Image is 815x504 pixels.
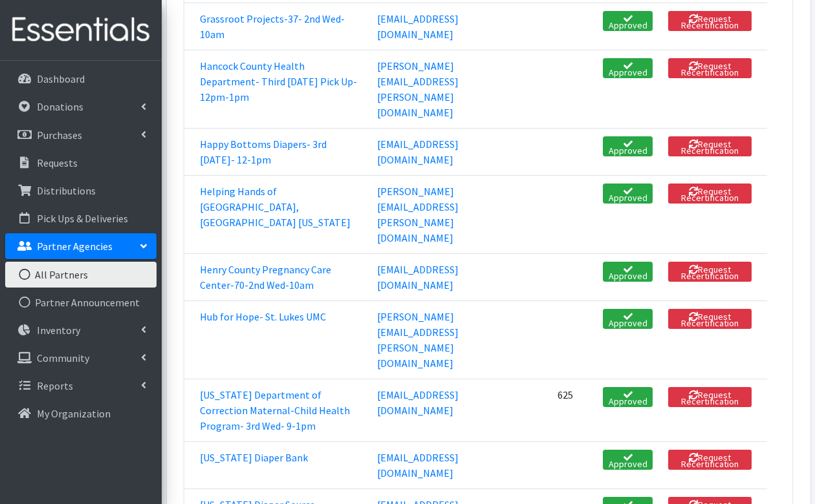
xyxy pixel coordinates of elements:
a: My Organization [5,401,157,426]
p: Inventory [37,324,80,337]
a: Purchases [5,122,157,148]
button: Request Recertification [668,58,752,78]
img: HumanEssentials [5,8,157,52]
p: My Organization [37,407,111,420]
a: Partner Announcement [5,289,157,315]
a: Happy Bottoms Diapers- 3rd [DATE]- 12-1pm [200,138,327,166]
a: Grassroot Projects-37- 2nd Wed- 10am [200,12,345,41]
a: Hancock County Health Department- Third [DATE] Pick Up- 12pm-1pm [200,59,357,103]
a: Partner Agencies [5,233,157,259]
p: Community [37,352,89,364]
a: Approved [603,184,653,204]
a: [EMAIL_ADDRESS][DOMAIN_NAME] [377,138,459,166]
a: [EMAIL_ADDRESS][DOMAIN_NAME] [377,451,459,479]
a: [EMAIL_ADDRESS][DOMAIN_NAME] [377,12,459,41]
a: Requests [5,150,157,176]
p: Pick Ups & Deliveries [37,212,128,225]
p: Purchases [37,129,82,142]
a: [EMAIL_ADDRESS][DOMAIN_NAME] [377,388,459,417]
button: Request Recertification [668,136,752,156]
button: Request Recertification [668,11,752,31]
p: Requests [37,156,78,169]
button: Request Recertification [668,387,752,407]
a: Donations [5,94,157,120]
button: Request Recertification [668,262,752,282]
a: [EMAIL_ADDRESS][DOMAIN_NAME] [377,263,459,291]
button: Request Recertification [668,309,752,329]
a: Hub for Hope- St. Lukes UMC [200,310,326,323]
a: Helping Hands of [GEOGRAPHIC_DATA], [GEOGRAPHIC_DATA] [US_STATE] [200,185,351,229]
a: Community [5,345,157,371]
p: Dashboard [37,72,85,85]
a: Reports [5,373,157,399]
p: Partner Agencies [37,240,113,253]
a: Inventory [5,317,157,343]
a: Henry County Pregnancy Care Center-70-2nd Wed-10am [200,263,331,291]
p: Distributions [37,184,96,197]
a: Pick Ups & Deliveries [5,205,157,231]
p: Donations [37,100,83,113]
a: [PERSON_NAME][EMAIL_ADDRESS][PERSON_NAME][DOMAIN_NAME] [377,310,459,370]
a: Approved [603,11,653,31]
button: Request Recertification [668,184,752,204]
a: Approved [603,387,653,407]
a: [PERSON_NAME][EMAIL_ADDRESS][PERSON_NAME][DOMAIN_NAME] [377,185,459,244]
a: Approved [603,262,653,282]
a: Approved [603,136,653,156]
p: Reports [37,379,73,392]
a: Approved [603,309,653,329]
a: [US_STATE] Diaper Bank [200,451,308,464]
a: [US_STATE] Department of Correction Maternal-Child Health Program- 3rd Wed- 9-1pm [200,388,350,432]
button: Request Recertification [668,450,752,470]
a: [PERSON_NAME][EMAIL_ADDRESS][PERSON_NAME][DOMAIN_NAME] [377,59,459,119]
a: Distributions [5,178,157,204]
td: 625 [550,379,595,441]
a: All Partners [5,262,157,288]
a: Approved [603,58,653,78]
a: Dashboard [5,66,157,92]
a: Approved [603,450,653,470]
